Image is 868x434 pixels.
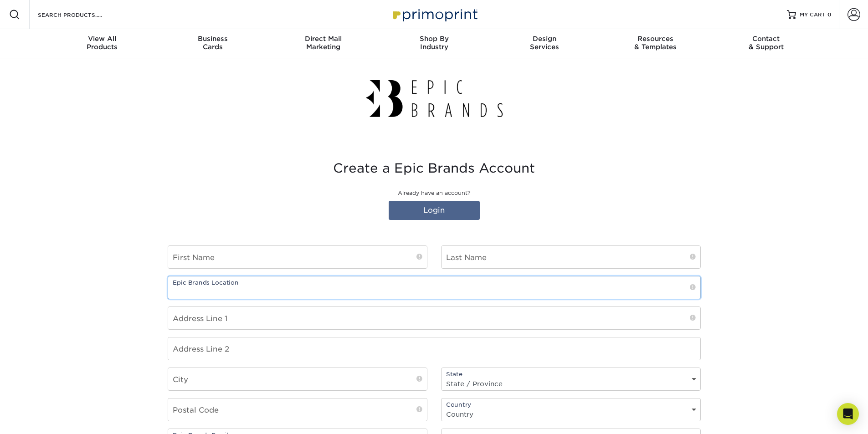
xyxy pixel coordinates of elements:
span: Shop By [379,35,489,43]
input: SEARCH PRODUCTS..... [37,9,126,20]
span: 0 [827,11,832,18]
a: Resources& Templates [600,29,711,58]
span: MY CART [800,11,826,19]
a: DesignServices [489,29,600,58]
img: Epic Brands [366,80,503,117]
div: Services [489,35,600,51]
a: View AllProducts [47,29,158,58]
span: Resources [600,35,711,43]
div: Marketing [268,35,379,51]
a: Login [389,201,480,220]
div: & Templates [600,35,711,51]
div: Open Intercom Messenger [837,403,859,425]
span: Design [489,35,600,43]
p: Already have an account? [168,189,701,197]
a: Direct MailMarketing [268,29,379,58]
a: Contact& Support [711,29,822,58]
h3: Create a Epic Brands Account [168,161,701,176]
span: Contact [711,35,822,43]
span: View All [47,35,158,43]
div: & Support [711,35,822,51]
div: Cards [157,35,268,51]
div: Products [47,35,158,51]
img: Primoprint [389,5,480,24]
a: Shop ByIndustry [379,29,489,58]
div: Industry [379,35,489,51]
span: Business [157,35,268,43]
span: Direct Mail [268,35,379,43]
a: BusinessCards [157,29,268,58]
